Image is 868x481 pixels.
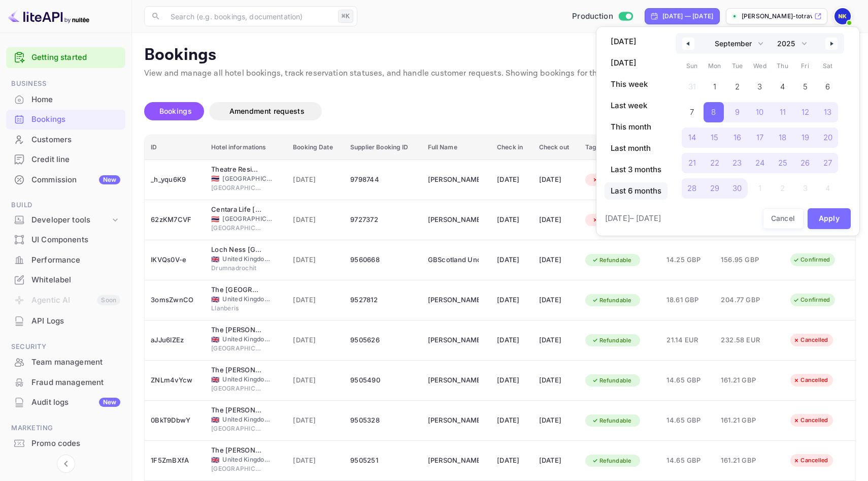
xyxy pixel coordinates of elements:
[732,154,742,172] span: 23
[704,100,726,120] button: 8
[803,78,808,96] span: 5
[704,176,726,196] button: 29
[823,154,832,172] span: 27
[780,78,785,96] span: 4
[780,103,786,121] span: 11
[605,54,667,72] button: [DATE]
[605,118,667,136] button: This month
[800,154,810,172] span: 26
[794,74,817,94] button: 5
[749,58,772,74] span: Wed
[816,125,839,145] button: 20
[794,125,817,145] button: 19
[704,74,726,94] button: 1
[681,176,704,196] button: 28
[726,150,749,171] button: 23
[756,103,763,121] span: 10
[824,103,831,121] span: 13
[808,208,851,229] button: Apply
[749,150,772,171] button: 24
[802,129,809,147] span: 19
[713,78,716,96] span: 1
[726,58,749,74] span: Tue
[771,125,794,145] button: 18
[816,74,839,94] button: 6
[605,140,667,157] button: Last month
[726,100,749,120] button: 9
[735,78,740,96] span: 2
[825,78,830,96] span: 6
[681,125,704,145] button: 14
[710,179,719,198] span: 29
[710,154,719,172] span: 22
[704,58,726,74] span: Mon
[605,182,667,200] button: Last 6 months
[816,150,839,171] button: 27
[794,150,817,171] button: 26
[704,125,726,145] button: 15
[749,100,772,120] button: 10
[771,58,794,74] span: Thu
[726,74,749,94] button: 2
[771,100,794,120] button: 11
[605,33,667,50] button: [DATE]
[794,58,817,74] span: Fri
[816,100,839,120] button: 13
[771,74,794,94] button: 4
[687,179,696,198] span: 28
[733,129,741,147] span: 16
[763,208,804,229] button: Cancel
[749,74,772,94] button: 3
[755,154,764,172] span: 24
[779,129,786,147] span: 18
[757,78,762,96] span: 3
[778,154,787,172] span: 25
[681,100,704,120] button: 7
[794,100,817,120] button: 12
[690,103,694,121] span: 7
[688,154,696,172] span: 21
[756,129,763,147] span: 17
[802,103,809,121] span: 12
[749,125,772,145] button: 17
[711,129,718,147] span: 15
[816,58,839,74] span: Sat
[726,125,749,145] button: 16
[771,150,794,171] button: 25
[681,58,704,74] span: Sun
[711,103,716,121] span: 8
[605,97,667,114] button: Last week
[735,103,740,121] span: 9
[732,179,742,198] span: 30
[605,161,667,178] button: Last 3 months
[681,150,704,171] button: 21
[704,150,726,171] button: 22
[605,76,667,93] button: This week
[605,213,661,225] span: [DATE] – [DATE]
[726,176,749,196] button: 30
[688,129,696,147] span: 14
[823,129,832,147] span: 20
